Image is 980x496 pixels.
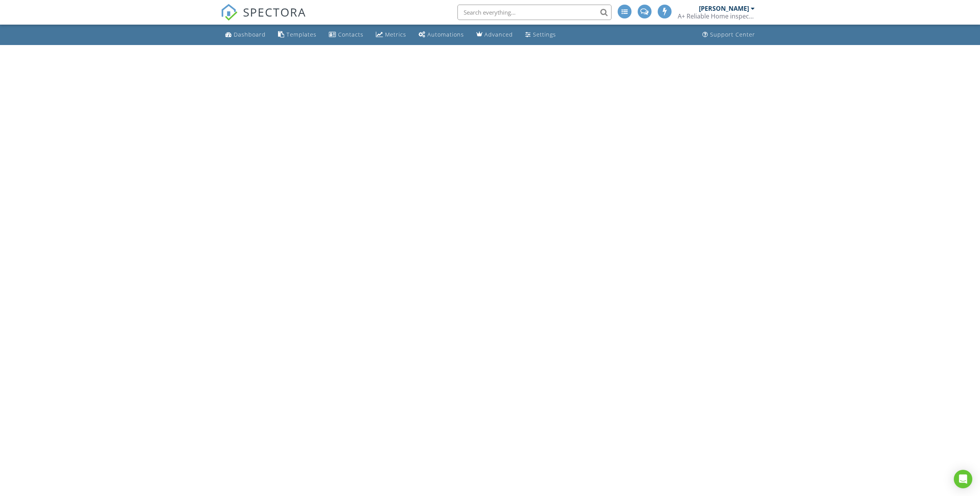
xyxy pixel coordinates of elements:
div: Metrics [385,31,406,38]
a: Advanced [473,28,516,42]
a: SPECTORA [221,10,306,27]
div: Contacts [338,31,364,38]
a: Templates [275,28,320,42]
img: The Best Home Inspection Software - Spectora [221,4,238,21]
input: Search everything... [457,5,611,20]
a: Automations (Advanced) [415,28,467,42]
span: SPECTORA [243,4,306,20]
div: Support Center [710,31,755,38]
div: Dashboard [234,31,266,38]
div: Automations [427,31,464,38]
a: Dashboard [222,28,269,42]
a: Contacts [326,28,367,42]
a: Support Center [699,28,758,42]
div: Advanced [484,31,513,38]
a: Metrics [373,28,409,42]
div: A+ Reliable Home inspections LLC [678,12,755,20]
a: Settings [522,28,559,42]
div: Settings [533,31,556,38]
div: Open Intercom Messenger [954,470,972,488]
div: Templates [286,31,317,38]
div: [PERSON_NAME] [699,5,749,12]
